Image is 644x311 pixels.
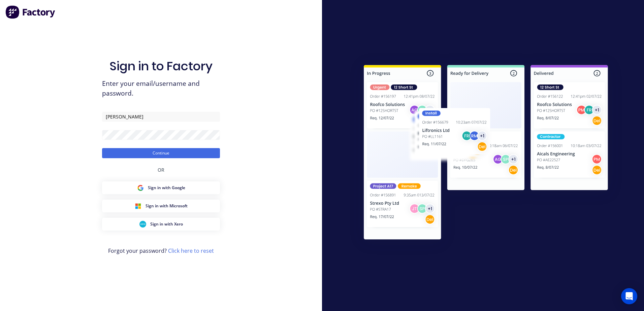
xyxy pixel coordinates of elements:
input: Email/Username [102,112,220,122]
button: Xero Sign inSign in with Xero [102,218,220,231]
button: Google Sign inSign in with Google [102,181,220,194]
span: Forgot your password? [108,247,214,255]
button: Continue [102,148,220,158]
img: Sign in [349,51,623,255]
span: Enter your email/username and password. [102,79,220,98]
span: Sign in with Xero [150,221,183,227]
span: Sign in with Google [148,185,185,191]
span: Sign in with Microsoft [146,203,188,209]
button: Microsoft Sign inSign in with Microsoft [102,200,220,212]
div: Open Intercom Messenger [621,288,637,304]
img: Xero Sign in [139,221,146,228]
a: Click here to reset [168,247,214,254]
img: Google Sign in [137,184,144,191]
img: Factory [5,5,56,19]
div: OR [158,158,164,181]
h1: Sign in to Factory [109,59,213,73]
img: Microsoft Sign in [135,203,141,209]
